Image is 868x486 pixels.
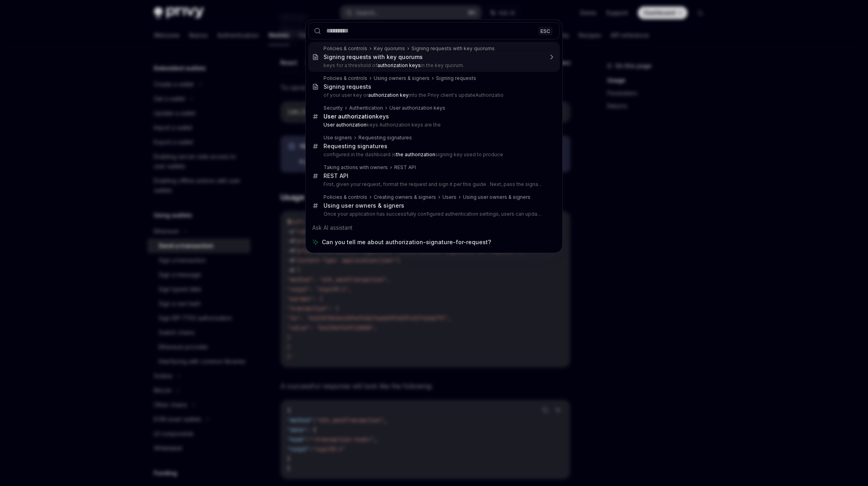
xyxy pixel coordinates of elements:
p: First, given your request, format the request and sign it per this guide . Next, pass the signature [323,181,543,188]
p: configured in the dashboard is signing key used to produce [323,151,543,158]
span: Can you tell me about authorization-signature-for-request? [322,238,491,246]
div: Creating owners & signers [374,194,436,200]
div: ESC [538,27,553,35]
div: Signing requests with key quorums [411,45,495,52]
p: Once your application has successfully configured authentication settings, users can update and take [323,211,543,217]
div: Using owners & signers [374,75,430,82]
div: REST API [394,164,416,171]
b: authorization key [368,92,409,98]
div: User authorization keys [389,105,445,111]
div: REST API [323,172,348,180]
div: Taking actions with owners [323,164,388,171]
b: User authorization [323,122,366,128]
div: keys [323,113,389,120]
b: User authorization [323,113,376,120]
div: Users [442,194,457,200]
div: Signing requests [323,83,371,90]
p: of your user key or into the Privy client's updateAuthorizatio [323,92,543,98]
div: Policies & controls [323,45,367,52]
div: Ask AI assistant [308,221,560,235]
div: Signing requests with key quorums [323,53,423,61]
div: Authentication [349,105,383,111]
div: Use signers [323,135,352,141]
div: Policies & controls [323,75,367,82]
p: keys for a threshold of in the key quorum. [323,62,543,69]
b: the authorization [396,151,435,157]
div: Key quorums [374,45,405,52]
div: Security [323,105,343,111]
div: Requesting signatures [323,143,387,150]
b: authorization keys [377,62,421,68]
div: Using user owners & signers [463,194,530,200]
div: Requesting signatures [358,135,412,141]
div: Policies & controls [323,194,367,200]
div: Signing requests [436,75,476,82]
div: Using user owners & signers [323,202,404,209]
p: keys Authorization keys are the [323,122,543,128]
